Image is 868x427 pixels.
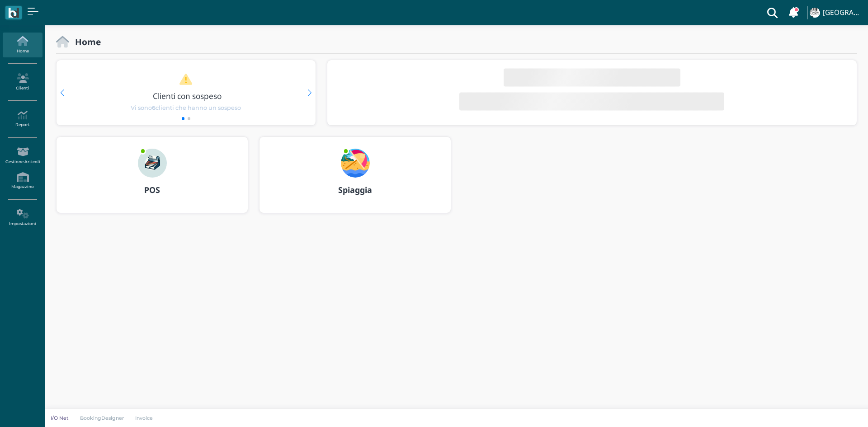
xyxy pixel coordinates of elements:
div: Previous slide [60,89,64,96]
a: ... POS [56,136,248,224]
h2: Home [69,37,101,47]
b: POS [144,184,160,195]
a: Clienti [3,70,42,94]
a: Home [3,33,42,57]
img: ... [138,149,167,178]
a: Clienti con sospeso Vi sono6clienti che hanno un sospeso [74,73,298,112]
iframe: Help widget launcher [804,399,860,419]
a: Impostazioni [3,205,42,230]
b: Spiaggia [338,184,372,195]
img: ... [341,149,370,178]
a: ... Spiaggia [259,136,451,224]
a: Gestione Articoli [3,143,42,168]
img: logo [8,8,19,18]
img: ... [810,8,820,18]
h4: [GEOGRAPHIC_DATA] [823,9,863,17]
div: 1 / 2 [57,60,316,125]
a: ... [GEOGRAPHIC_DATA] [808,2,863,23]
span: Vi sono clienti che hanno un sospeso [131,103,241,112]
b: 6 [152,104,156,111]
div: Next slide [307,89,311,96]
a: Report [3,107,42,131]
h3: Clienti con sospeso [75,92,300,100]
a: Magazzino [3,169,42,193]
